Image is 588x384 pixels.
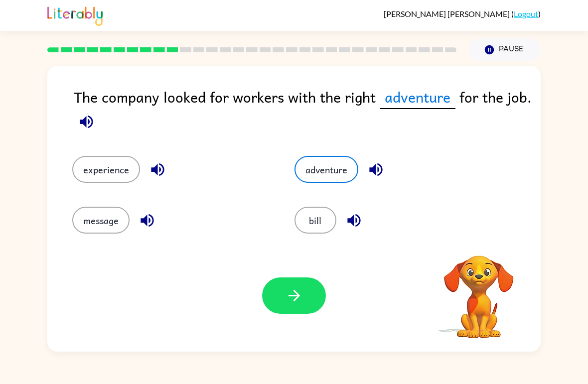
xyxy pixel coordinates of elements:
[47,4,103,26] img: Literably
[429,240,529,340] video: Your browser must support playing .mp4 files to use Literably. Please try using another browser.
[74,86,541,136] div: The company looked for workers with the right for the job.
[468,38,541,61] button: Pause
[72,207,130,234] button: message
[384,9,541,18] div: ( )
[514,9,538,18] a: Logout
[72,156,140,183] button: experience
[380,86,455,109] span: adventure
[294,156,358,183] button: adventure
[384,9,511,18] span: [PERSON_NAME] [PERSON_NAME]
[294,207,336,234] button: bill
